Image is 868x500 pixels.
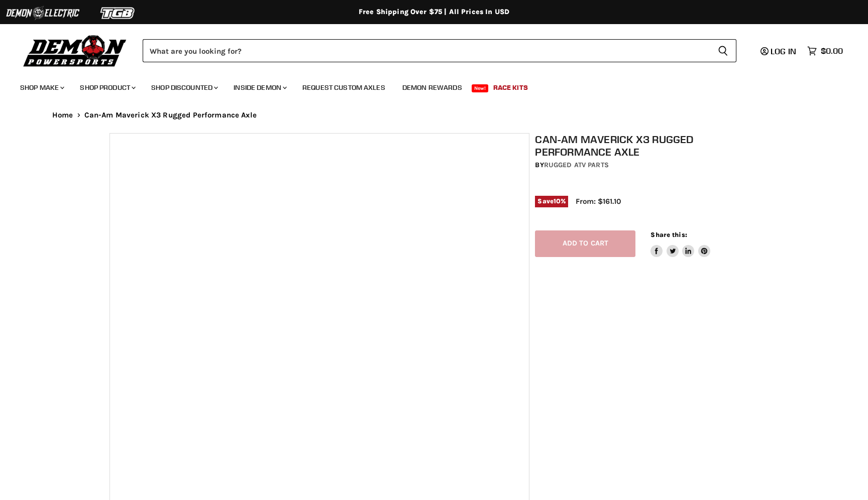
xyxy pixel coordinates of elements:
nav: Breadcrumbs [32,111,836,119]
img: TGB Logo 2 [80,4,156,23]
span: $0.00 [821,46,843,56]
a: Log in [756,47,802,56]
span: From: $161.10 [576,197,621,206]
button: Search [710,39,736,62]
input: Search [143,39,710,62]
span: 10 [554,197,561,205]
img: Demon Electric Logo 2 [5,4,80,23]
img: Demon Powersports [20,33,130,68]
span: Save % [535,196,568,207]
span: Can-Am Maverick X3 Rugged Performance Axle [84,111,257,119]
div: by [535,160,764,171]
span: Share this: [650,231,687,238]
a: Race Kits [486,77,535,98]
a: Demon Rewards [395,77,470,98]
span: New! [472,84,489,92]
a: Shop Discounted [144,77,224,98]
span: Log in [771,46,796,56]
a: Inside Demon [226,77,293,98]
a: Rugged ATV Parts [544,161,609,169]
a: Shop Make [13,77,70,98]
aside: Share this: [650,230,710,257]
form: Product [143,39,736,62]
ul: Main menu [13,73,840,98]
a: Home [52,111,73,119]
a: $0.00 [802,44,848,58]
a: Shop Product [72,77,142,98]
h1: Can-Am Maverick X3 Rugged Performance Axle [535,133,764,158]
div: Free Shipping Over $75 | All Prices In USD [32,8,836,17]
a: Request Custom Axles [295,77,393,98]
